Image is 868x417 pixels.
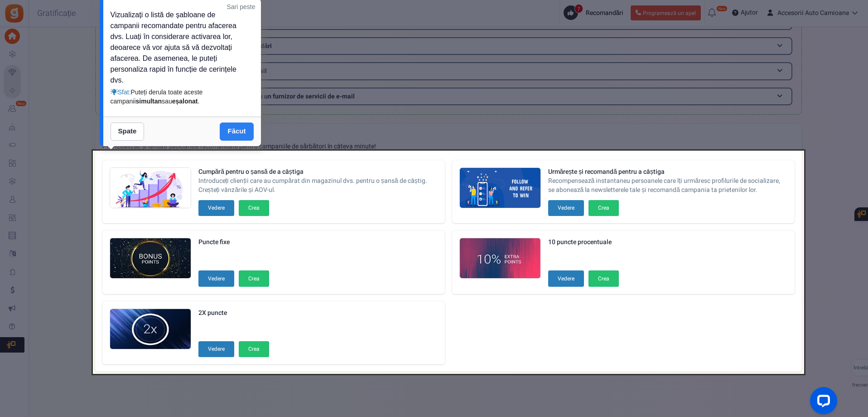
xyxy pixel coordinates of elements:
[111,123,145,141] a: Spate
[227,3,255,10] font: Sari peste
[118,88,131,96] font: Sfat:
[136,98,162,105] font: simultan
[118,127,137,135] font: Spate
[227,2,255,11] a: Sari peste
[162,98,172,105] font: sau
[172,98,198,105] font: eșalonat
[111,88,203,105] font: Puteți derula toate aceste campanii
[111,11,236,84] font: Vizualizați o listă de șabloane de campanii recomandate pentru afacerea dvs. Luați în considerare...
[220,123,253,141] a: Făcut
[227,127,246,135] font: Făcut
[198,98,200,105] font: .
